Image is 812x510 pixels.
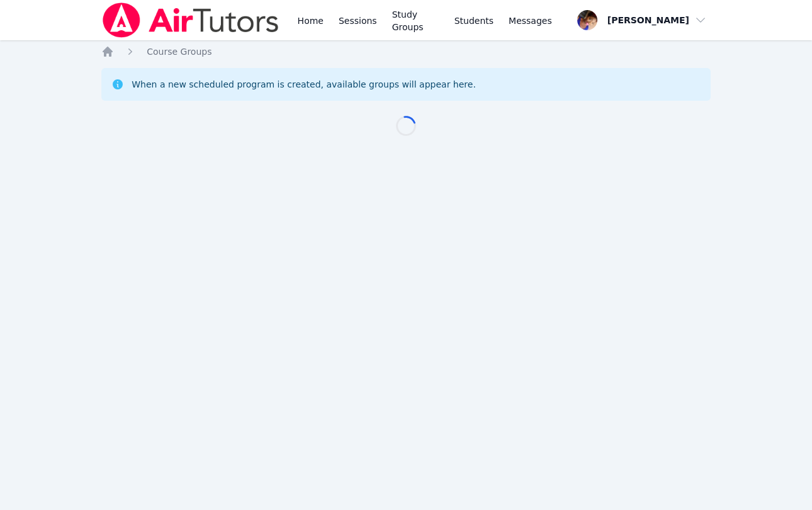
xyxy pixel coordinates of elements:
span: Course Groups [147,47,211,57]
img: Air Tutors [101,3,279,38]
a: Course Groups [147,45,211,58]
div: When a new scheduled program is created, available groups will appear here. [132,78,476,91]
span: Messages [509,14,552,27]
nav: Breadcrumb [101,45,711,58]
